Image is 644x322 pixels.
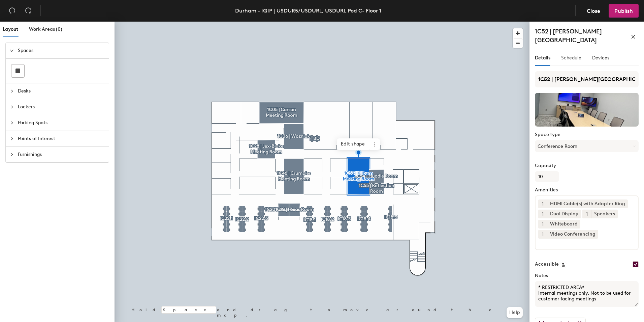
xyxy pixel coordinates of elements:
[614,8,633,14] span: Publish
[535,262,559,267] label: Accessible
[535,132,639,137] label: Space type
[9,7,15,14] span: undo
[547,199,628,208] div: HDMI Cable(s) with Adapter Ring
[587,8,600,14] span: Close
[535,163,639,168] label: Capacity
[561,55,581,61] span: Schedule
[18,131,105,146] span: Points of Interest
[18,83,105,99] span: Desks
[18,99,105,115] span: Lockers
[535,281,639,307] textarea: * RESTRICTED AREA* Internal meetings only. Not to be used for customer facing meetings
[582,210,591,218] button: 1
[535,140,639,152] button: Conference Room
[547,210,581,218] div: Dual Display
[591,210,618,218] div: Speakers
[547,230,598,239] div: Video Conferencing
[10,89,14,93] span: collapsed
[609,4,639,18] button: Publish
[535,93,639,127] img: The space named 1C52 | Kilburn Meeting Room
[538,210,547,218] button: 1
[22,4,35,18] button: Redo (⌘ + ⇧ + Z)
[535,27,628,45] h4: 1C52 | [PERSON_NAME][GEOGRAPHIC_DATA]
[631,34,636,39] span: close
[10,121,14,125] span: collapsed
[542,231,544,238] span: 1
[5,4,19,18] button: Undo (⌘ + Z)
[542,211,544,218] span: 1
[538,230,547,239] button: 1
[235,6,381,15] div: Durham - IQIP | USDUR5/USDURL, USDURL Pod C- Floor 1
[538,199,547,208] button: 1
[535,273,639,278] label: Notes
[542,221,544,228] span: 1
[10,49,14,53] span: expanded
[542,200,544,208] span: 1
[538,220,547,229] button: 1
[337,138,369,150] span: Edit shape
[547,220,580,229] div: Whiteboard
[581,4,606,18] button: Close
[507,307,523,318] button: Help
[10,105,14,109] span: collapsed
[29,26,62,32] span: Work Areas (0)
[535,187,639,193] label: Amenities
[592,55,609,61] span: Devices
[3,26,18,32] span: Layout
[18,147,105,162] span: Furnishings
[10,153,14,157] span: collapsed
[10,137,14,141] span: collapsed
[535,55,550,61] span: Details
[586,211,588,218] span: 1
[18,115,105,131] span: Parking Spots
[18,43,105,58] span: Spaces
